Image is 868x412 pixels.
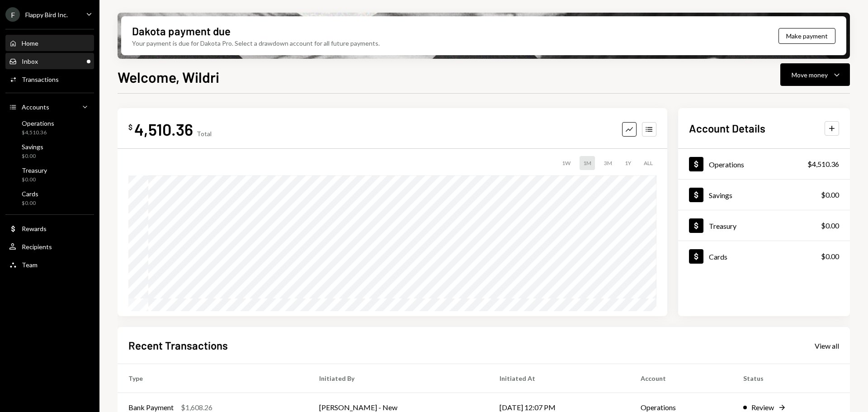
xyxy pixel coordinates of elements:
[134,119,193,139] div: 4,510.36
[807,159,839,170] div: $4,510.36
[709,160,744,169] div: Operations
[678,180,850,210] a: Savings$0.00
[132,24,231,38] div: Dakota payment due
[5,238,94,255] a: Recipients
[640,156,656,170] div: ALL
[678,210,850,241] a: Treasury$0.00
[22,199,38,207] div: $0.00
[22,129,54,137] div: $4,510.36
[5,220,94,237] a: Rewards
[22,225,47,232] div: Rewards
[22,176,47,184] div: $0.00
[709,222,736,230] div: Treasury
[815,341,839,350] div: View all
[5,35,94,51] a: Home
[128,123,132,132] div: $
[22,261,38,269] div: Team
[689,121,765,136] h2: Account Details
[5,256,94,273] a: Team
[678,149,850,179] a: Operations$4,510.36
[22,152,43,160] div: $0.00
[621,156,635,170] div: 1Y
[815,341,839,350] a: View all
[732,364,850,393] th: Status
[118,364,308,393] th: Type
[22,143,43,151] div: Savings
[5,99,94,115] a: Accounts
[5,187,94,209] a: Cards$0.00
[600,156,616,170] div: 3M
[630,364,732,393] th: Account
[821,189,839,200] div: $0.00
[709,252,727,261] div: Cards
[580,156,595,170] div: 1M
[25,11,68,19] div: Flappy Bird Inc.
[792,70,828,80] div: Move money
[5,140,94,162] a: Savings$0.00
[128,338,228,353] h2: Recent Transactions
[308,364,489,393] th: Initiated By
[5,7,20,22] div: F
[132,38,380,48] div: Your payment is due for Dakota Pro. Select a drawdown account for all future payments.
[821,220,839,231] div: $0.00
[22,119,54,127] div: Operations
[5,164,94,185] a: Treasury$0.00
[489,364,630,393] th: Initiated At
[22,166,47,174] div: Treasury
[5,117,94,138] a: Operations$4,510.36
[22,103,49,111] div: Accounts
[780,63,850,86] button: Move money
[197,130,212,137] div: Total
[22,76,59,83] div: Transactions
[22,190,38,198] div: Cards
[5,53,94,69] a: Inbox
[22,57,38,65] div: Inbox
[709,191,732,199] div: Savings
[778,28,835,44] button: Make payment
[118,68,219,86] h1: Welcome, Wildri
[5,71,94,87] a: Transactions
[821,251,839,262] div: $0.00
[22,243,52,251] div: Recipients
[22,39,38,47] div: Home
[558,156,574,170] div: 1W
[678,241,850,271] a: Cards$0.00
